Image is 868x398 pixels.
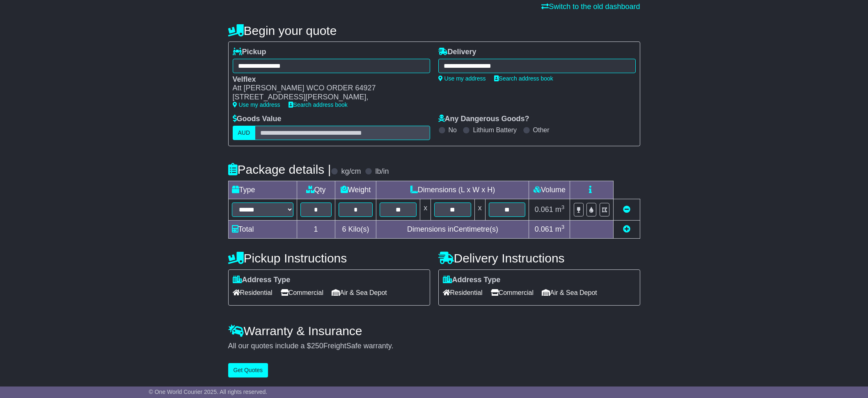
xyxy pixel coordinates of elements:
[228,220,297,238] td: Total
[561,224,565,230] sup: 3
[341,167,361,176] label: kg/cm
[233,115,282,124] label: Goods Value
[473,126,517,134] label: Lithium Battery
[443,286,483,299] span: Residential
[438,48,476,57] label: Delivery
[228,324,640,338] h4: Warranty & Insurance
[233,101,280,108] a: Use my address
[561,204,565,210] sup: 3
[228,363,268,377] button: Get Quotes
[623,205,630,214] a: Remove this item
[438,251,640,265] h4: Delivery Instructions
[529,181,570,199] td: Volume
[233,93,422,102] div: [STREET_ADDRESS][PERSON_NAME],
[233,276,291,285] label: Address Type
[149,389,268,395] span: © One World Courier 2025. All rights reserved.
[438,75,486,82] a: Use my address
[623,225,630,233] a: Add new item
[555,205,565,214] span: m
[281,286,323,299] span: Commercial
[297,220,335,238] td: 1
[491,286,534,299] span: Commercial
[297,181,335,199] td: Qty
[376,181,529,199] td: Dimensions (L x W x H)
[228,163,331,176] h4: Package details |
[335,181,376,199] td: Weight
[542,286,597,299] span: Air & Sea Depot
[233,286,273,299] span: Residential
[533,126,550,134] label: Other
[541,2,640,11] a: Switch to the old dashboard
[228,342,640,351] div: All our quotes include a $ FreightSafe warranty.
[289,101,348,108] a: Search address book
[376,220,529,238] td: Dimensions in Centimetre(s)
[494,75,553,82] a: Search address book
[474,199,485,220] td: x
[228,181,297,199] td: Type
[535,205,553,214] span: 0.061
[233,84,422,93] div: Att [PERSON_NAME] WCO ORDER 64927
[555,225,565,233] span: m
[233,126,256,140] label: AUD
[233,75,422,84] div: Velflex
[311,342,323,350] span: 250
[335,220,376,238] td: Kilo(s)
[228,251,430,265] h4: Pickup Instructions
[535,225,553,233] span: 0.061
[342,225,346,233] span: 6
[228,24,640,37] h4: Begin your quote
[438,115,529,124] label: Any Dangerous Goods?
[449,126,457,134] label: No
[375,167,389,176] label: lb/in
[420,199,431,220] td: x
[443,276,501,285] label: Address Type
[233,48,266,57] label: Pickup
[332,286,387,299] span: Air & Sea Depot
